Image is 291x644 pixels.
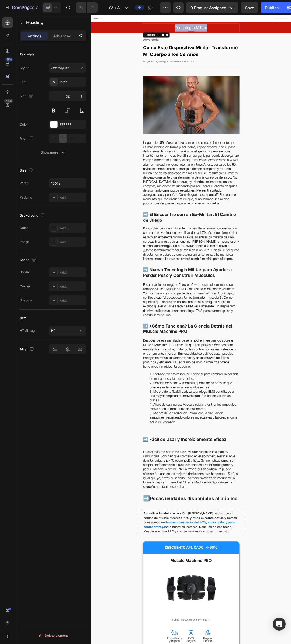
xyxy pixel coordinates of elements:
[95,625,239,639] li: Alivio de calambres: Ayuda a relajar y estirar los músculos, reduciendo la frecuencia de calambres.
[136,17,188,24] span: Tecnología Militar
[84,522,239,571] p: Después de esa parrillada, pasé la noche investigando sobre el Muscle Machine PRO. Descubrí que u...
[20,225,28,230] div: Color
[84,73,167,77] span: Por [PERSON_NAME] | Actualizado hace 42 minutos
[90,30,105,34] div: Heading
[20,212,46,219] div: Background
[49,178,86,188] input: Auto
[49,326,86,336] button: H2
[51,329,56,333] span: H2
[5,57,13,62] div: 450
[95,576,239,590] li: Fortalecimiento muscular: Esencial para combatir la pérdida de masa muscular con la edad.
[20,256,37,264] div: Shape
[20,148,86,157] button: Show more
[60,80,85,85] div: Inter
[20,181,29,186] div: Width
[20,52,34,57] div: Text style
[84,318,234,335] strong: ➡️ El Encuentro con un Ex-Militar: El Cambio de Juego
[265,5,279,11] div: Publish
[49,63,86,73] button: Heading 4*
[38,632,68,639] div: Delete element
[60,284,85,289] div: Add...
[51,65,69,70] span: Heading 4*
[20,316,26,321] div: SEO
[20,346,35,353] div: Align
[60,195,85,200] div: Add...
[84,37,110,43] strong: Advertorial
[53,33,71,39] p: Advanced
[241,2,258,13] button: Save
[84,203,239,307] span: Llegar a los 59 años me hizo darme cuenta de lo importante que es mantenerse en forma y saludable...
[60,240,85,245] div: Add...
[20,298,32,303] div: Shadow
[20,135,35,142] div: Align
[91,15,291,644] iframe: Design area
[20,167,34,174] div: Size
[20,270,30,275] div: Border
[20,79,26,84] div: Font
[60,298,85,303] div: Add...
[84,498,228,515] strong: ➡️ ¿Cómo Funciona? La Ciencia Detrás del Muscle Machine PRO
[20,239,29,244] div: Image
[84,341,239,397] span: Pocos días después, durante una parrillada familiar, conversamos con nuestro vecino, un ex-milita...
[95,590,239,604] li: Pérdida de peso: Aumenta la quema de calorías, lo que puede ayudar a eliminar esos kilos extras.
[26,19,84,26] p: Heading
[84,48,237,68] span: Cómo Este Dispositivo Militar Transformó Mi Cuerpo a los 59 Años
[4,99,13,103] div: Beta
[20,92,34,100] div: Size
[20,195,32,200] div: Padding
[60,122,85,127] div: FFFFFF
[20,631,86,640] button: Delete element
[84,432,233,488] span: Él compartió conmigo su "secreto" — un estimulador muscular llamado Muscle Machine PRO. Solo usab...
[117,5,122,11] span: ADV - Muscle Machine PRO (P/ Aprovação) Product Page
[84,13,240,27] h2: Rich Text Editor. Editing area: main
[60,270,85,275] div: Add...
[60,226,85,231] div: Add...
[245,5,254,10] span: Save
[261,2,283,13] button: Publish
[20,122,28,127] div: Color
[115,5,116,11] span: /
[273,618,286,631] div: Open Intercom Messenger
[84,407,227,424] strong: ➡️ Nueva Tecnología Militar para Ayudar a Perder Peso y Construir Músculos
[2,2,40,13] button: 7
[190,5,226,11] span: 0 product assigned
[76,2,98,13] div: Undo/Redo
[35,4,38,11] p: 7
[20,65,29,70] div: Styles
[41,150,66,155] div: Show more
[95,604,239,625] li: Mejora de la flexibilidad: La tecnología EMS contribuye a una mayor amplitud de movimiento, facil...
[84,99,240,192] img: gempages_580988073135834030-06f052a4-2212-47c8-b359-143c4517a2d1.jpg
[20,284,30,289] div: Corner
[27,33,42,39] p: Settings
[186,2,238,13] button: 0 product assigned
[20,328,35,333] div: HTML tag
